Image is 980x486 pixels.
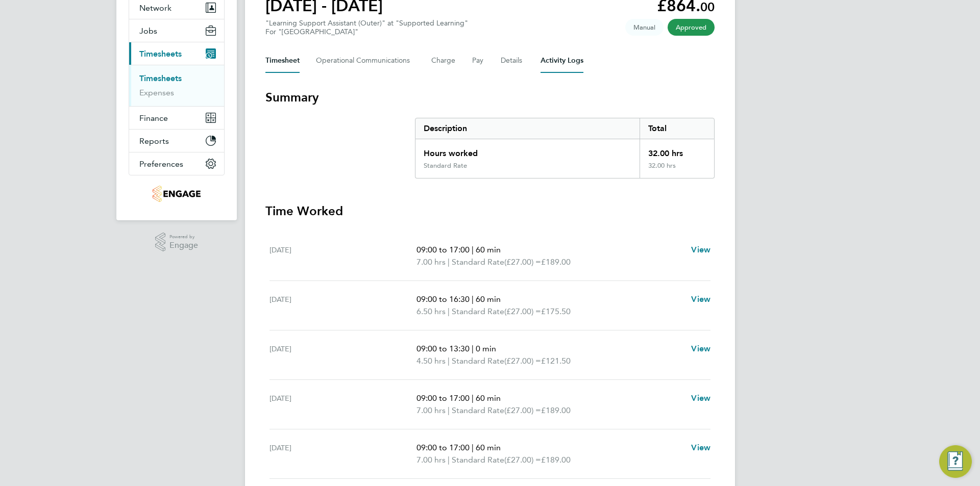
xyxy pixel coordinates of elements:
[139,159,183,169] span: Preferences
[472,245,474,254] span: |
[139,73,182,83] a: Timesheets
[541,405,571,415] span: £189.00
[640,139,714,162] div: 32.00 hrs
[476,245,501,254] span: 60 min
[476,344,496,353] span: 0 min
[691,343,710,355] a: View
[416,393,470,403] span: 09:00 to 17:00
[541,356,571,366] span: £121.50
[691,393,710,403] span: View
[416,306,446,316] span: 6.50 hrs
[416,405,446,415] span: 7.00 hrs
[129,152,224,175] button: Preferences
[169,233,198,241] span: Powered by
[269,442,416,466] div: [DATE]
[129,107,224,129] button: Finance
[939,445,972,478] button: Engage Resource Center
[691,245,710,254] span: View
[431,48,456,73] button: Charge
[452,404,504,417] span: Standard Rate
[265,19,468,36] div: "Learning Support Assistant (Outer)" at "Supported Learning"
[625,19,664,36] span: This timesheet was manually created.
[691,392,710,404] a: View
[155,233,199,252] a: Powered byEngage
[691,442,710,454] a: View
[504,356,541,366] span: (£27.00) =
[416,443,470,452] span: 09:00 to 17:00
[448,306,450,316] span: |
[472,294,474,304] span: |
[269,244,416,268] div: [DATE]
[476,294,501,304] span: 60 min
[472,393,474,403] span: |
[452,305,504,318] span: Standard Rate
[415,118,715,178] div: Summary
[541,257,571,267] span: £189.00
[129,186,225,202] a: Go to home page
[153,186,200,202] img: jambo-logo-retina.png
[265,48,300,73] button: Timesheet
[169,241,198,250] span: Engage
[476,393,501,403] span: 60 min
[129,130,224,152] button: Reports
[504,405,541,415] span: (£27.00) =
[416,455,446,465] span: 7.00 hrs
[501,48,524,73] button: Details
[640,118,714,139] div: Total
[416,257,446,267] span: 7.00 hrs
[668,19,715,36] span: This timesheet has been approved.
[129,42,224,65] button: Timesheets
[504,257,541,267] span: (£27.00) =
[139,26,157,36] span: Jobs
[415,118,640,139] div: Description
[448,405,450,415] span: |
[416,344,470,353] span: 09:00 to 13:30
[452,454,504,466] span: Standard Rate
[139,49,182,59] span: Timesheets
[416,245,470,254] span: 09:00 to 17:00
[472,344,474,353] span: |
[129,19,224,42] button: Jobs
[472,443,474,452] span: |
[415,139,640,162] div: Hours worked
[476,443,501,452] span: 60 min
[316,48,415,73] button: Operational Communications
[265,203,715,219] h3: Time Worked
[448,356,450,366] span: |
[139,113,168,123] span: Finance
[541,455,571,465] span: £189.00
[448,455,450,465] span: |
[424,162,467,170] div: Standard Rate
[691,244,710,256] a: View
[265,89,715,106] h3: Summary
[691,293,710,305] a: View
[448,257,450,267] span: |
[416,294,470,304] span: 09:00 to 16:30
[139,88,174,97] a: Expenses
[640,162,714,178] div: 32.00 hrs
[452,256,504,268] span: Standard Rate
[472,48,484,73] button: Pay
[129,65,224,106] div: Timesheets
[265,28,468,36] div: For "[GEOGRAPHIC_DATA]"
[269,343,416,367] div: [DATE]
[139,3,171,13] span: Network
[269,293,416,318] div: [DATE]
[269,392,416,417] div: [DATE]
[691,344,710,353] span: View
[691,294,710,304] span: View
[139,136,169,146] span: Reports
[541,48,583,73] button: Activity Logs
[541,306,571,316] span: £175.50
[452,355,504,367] span: Standard Rate
[504,455,541,465] span: (£27.00) =
[691,443,710,452] span: View
[504,306,541,316] span: (£27.00) =
[416,356,446,366] span: 4.50 hrs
